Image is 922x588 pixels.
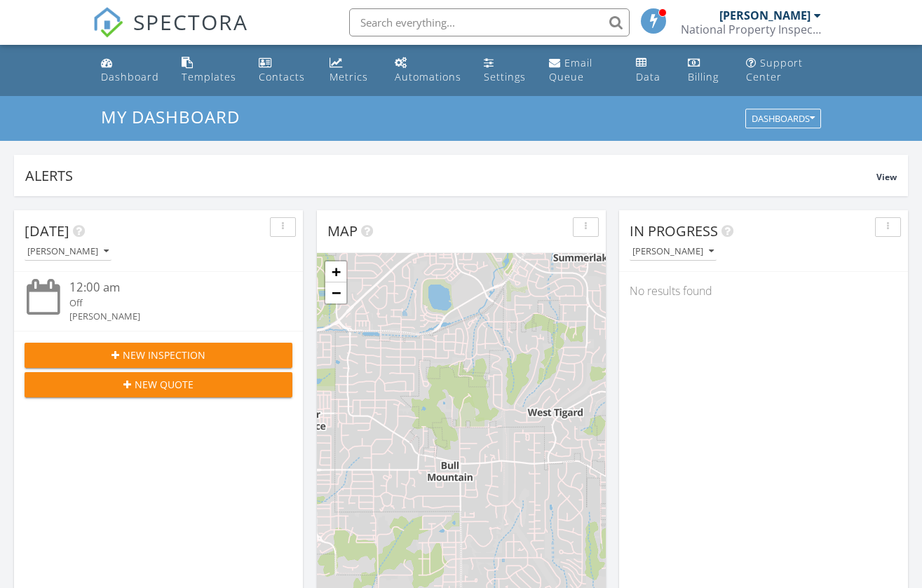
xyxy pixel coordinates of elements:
a: Templates [176,50,242,90]
div: Data [636,70,660,83]
a: Metrics [324,50,378,90]
a: SPECTORA [93,19,248,48]
span: Map [327,221,358,240]
a: Settings [478,50,533,90]
div: [PERSON_NAME] [27,247,109,257]
div: Contacts [259,70,305,83]
div: No results found [619,272,908,310]
span: New Inspection [123,348,205,362]
button: New Quote [25,372,292,397]
a: Data [630,50,671,90]
span: [DATE] [25,221,69,240]
div: Alerts [25,166,876,185]
div: Dashboards [752,114,815,124]
div: [PERSON_NAME] [719,8,811,22]
div: [PERSON_NAME] [69,310,271,323]
div: National Property Inspections, PDX Metro [681,22,821,36]
span: My Dashboard [101,105,240,128]
button: Dashboards [745,109,821,129]
span: SPECTORA [133,7,248,36]
button: [PERSON_NAME] [25,242,111,261]
div: Templates [182,70,236,83]
span: New Quote [135,377,194,392]
a: Dashboard [95,50,165,90]
div: Support Center [746,56,803,83]
a: Contacts [253,50,313,90]
span: In Progress [630,221,718,240]
div: Metrics [330,70,368,83]
div: Off [69,296,271,310]
a: Billing [682,50,729,90]
div: 12:00 am [69,279,271,296]
a: Zoom in [325,261,346,282]
div: Email Queue [549,56,592,83]
input: Search everything... [349,8,630,36]
div: Billing [688,70,719,83]
div: Settings [484,70,526,83]
div: [PERSON_NAME] [632,247,714,257]
a: Support Center [740,50,827,90]
a: Automations (Basic) [389,50,467,90]
span: View [876,171,897,183]
img: The Best Home Inspection Software - Spectora [93,7,123,38]
div: Automations [395,70,461,83]
div: Dashboard [101,70,159,83]
a: Zoom out [325,282,346,303]
a: Email Queue [543,50,618,90]
button: [PERSON_NAME] [630,242,717,261]
button: New Inspection [25,343,292,368]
